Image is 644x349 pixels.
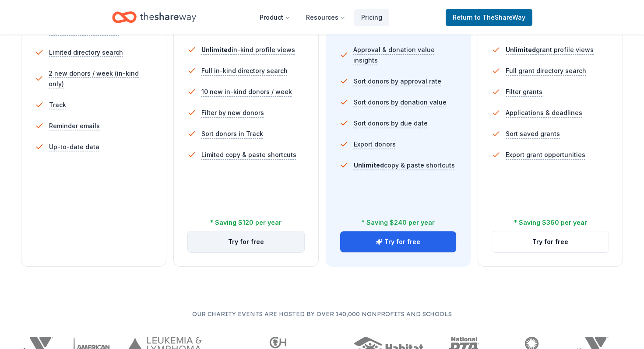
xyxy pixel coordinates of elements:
span: Return [453,12,525,23]
a: Pricing [354,9,389,26]
span: Unlimited [354,161,384,169]
span: Reminder emails [49,121,100,131]
span: Track [49,100,66,110]
span: Export grant opportunities [506,150,585,160]
div: * Saving $240 per year [362,217,435,228]
span: copy & paste shortcuts [354,161,455,169]
span: Unlimited [506,46,536,53]
a: Home [112,7,196,28]
button: Try for free [492,231,609,252]
span: Full grant directory search [506,66,586,76]
p: Our charity events are hosted by over 140,000 nonprofits and schools [21,309,623,319]
span: Unlimited [201,46,232,53]
button: Product [253,9,297,26]
div: * Saving $360 per year [514,217,587,228]
span: Limited directory search [49,47,123,58]
span: Approval & donation value insights [353,45,457,66]
span: Limited copy & paste shortcuts [201,150,296,160]
span: 10 new in-kind donors / week [201,87,292,97]
span: Export donors [354,139,396,150]
span: 2 new donors / week (in-kind only) [49,68,152,89]
span: Sort donors by donation value [354,97,447,108]
button: Resources [299,9,352,26]
span: Up-to-date data [49,142,99,152]
span: to TheShareWay [475,14,525,21]
span: in-kind profile views [201,46,295,53]
div: * Saving $120 per year [210,217,282,228]
span: Applications & deadlines [506,108,582,118]
span: Full in-kind directory search [201,66,288,76]
span: Filter by new donors [201,108,264,118]
span: Sort saved grants [506,129,560,139]
span: Sort donors in Track [201,129,263,139]
button: Try for free [188,231,304,252]
span: grant profile views [506,46,594,53]
span: Filter grants [506,87,542,97]
span: Sort donors by due date [354,118,428,129]
span: Sort donors by approval rate [354,76,441,87]
button: Try for free [340,231,457,252]
nav: Main [253,7,389,28]
a: Returnto TheShareWay [446,9,532,26]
